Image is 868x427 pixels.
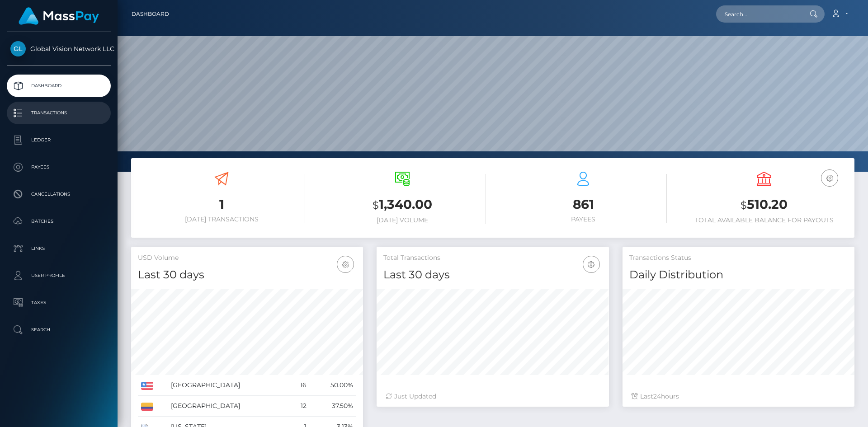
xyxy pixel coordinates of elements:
a: Taxes [7,291,111,314]
small: $ [741,199,747,211]
h6: [DATE] Volume [319,216,486,224]
h3: 1 [138,196,305,213]
h4: Daily Distribution [629,267,848,283]
p: Payees [10,160,107,174]
div: Last hours [632,392,845,401]
p: Transactions [10,106,107,120]
p: Taxes [10,296,107,310]
span: Global Vision Network LLC [7,45,111,53]
div: Just Updated [386,392,599,401]
h3: 1,340.00 [319,196,486,214]
h5: USD Volume [138,253,356,263]
td: 16 [289,375,310,396]
a: Batches [7,210,111,233]
img: MassPay Logo [19,7,99,25]
a: Cancellations [7,183,111,206]
a: Payees [7,156,111,178]
a: Links [7,237,111,260]
h4: Last 30 days [383,267,602,283]
h6: [DATE] Transactions [138,216,305,223]
h3: 510.20 [680,196,848,214]
a: Ledger [7,129,111,151]
img: US.png [141,382,153,390]
td: 12 [289,396,310,417]
h6: Payees [500,216,667,223]
h4: Last 30 days [138,267,356,283]
img: CO.png [141,403,153,411]
h5: Transactions Status [629,253,848,263]
p: Search [10,323,107,337]
h3: 861 [500,196,667,213]
a: Dashboard [132,5,169,23]
a: Transactions [7,102,111,124]
a: Search [7,319,111,341]
p: Cancellations [10,188,107,201]
p: User Profile [10,269,107,282]
a: Dashboard [7,75,111,97]
span: 24 [653,392,661,400]
p: Dashboard [10,79,107,93]
td: 50.00% [310,375,356,396]
p: Links [10,242,107,255]
small: $ [373,199,379,211]
a: User Profile [7,264,111,287]
td: 37.50% [310,396,356,417]
h5: Total Transactions [383,253,602,263]
h6: Total Available Balance for Payouts [680,216,848,224]
td: [GEOGRAPHIC_DATA] [168,396,289,417]
p: Ledger [10,133,107,147]
p: Batches [10,215,107,228]
input: Search... [716,5,801,23]
img: Global Vision Network LLC [10,41,26,56]
td: [GEOGRAPHIC_DATA] [168,375,289,396]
